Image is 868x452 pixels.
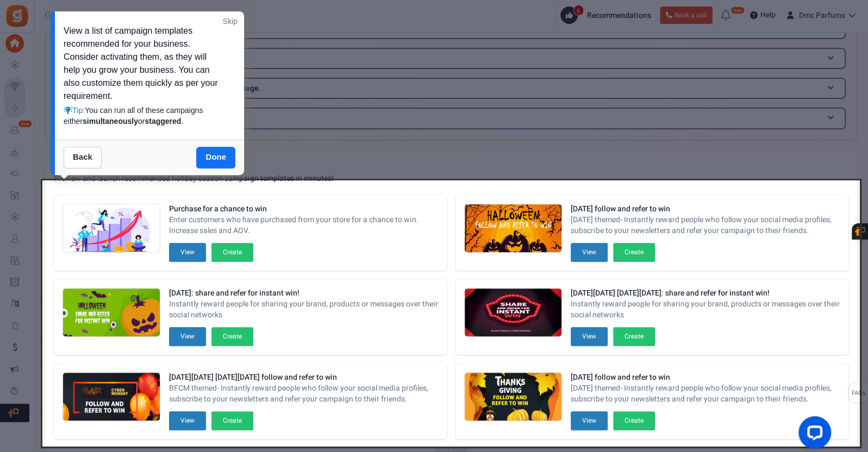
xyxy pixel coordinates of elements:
a: Skip [223,16,238,27]
strong: simultaneously [83,117,138,125]
a: Done [196,147,235,168]
a: Back [64,147,102,168]
strong: staggered [145,117,181,125]
div: Tip: [64,105,225,127]
div: View a list of campaign templates recommended for your business. Consider activating them, as the... [64,24,225,127]
span: You can run all of these campaigns either or . [64,106,203,125]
